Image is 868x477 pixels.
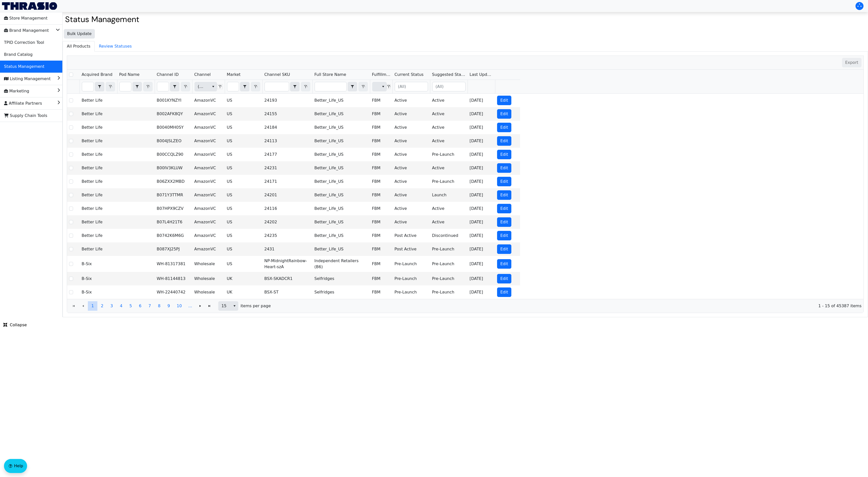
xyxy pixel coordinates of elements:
[188,303,192,309] span: ...
[65,15,865,24] h2: Status Management
[80,202,117,215] td: Better Life
[80,188,117,202] td: Better Life
[198,84,205,90] span: (All)
[395,82,428,91] input: (All)
[262,107,312,121] td: 24155
[432,72,466,78] span: Suggested Status
[430,256,468,272] td: Pre-Launch
[262,285,312,299] td: BSX-ST
[120,303,122,309] span: 4
[262,242,312,256] td: 2431
[265,82,289,91] input: Filter
[192,229,225,242] td: AmazonVC
[101,303,103,309] span: 2
[177,303,182,309] span: 10
[192,242,225,256] td: AmazonVC
[192,148,225,161] td: AmazonVC
[500,138,508,144] span: Edit
[468,94,495,107] td: [DATE]
[370,94,392,107] td: FBM
[470,72,493,78] span: Last Update
[4,14,48,22] span: Store Management
[155,175,192,188] td: B06ZXX2MBD
[80,161,117,175] td: Better Life
[312,107,370,121] td: Better_Life_US
[497,96,511,105] button: Edit
[468,256,495,272] td: [DATE]
[392,121,430,134] td: Active
[80,94,117,107] td: Better Life
[392,148,430,161] td: Active
[69,180,73,184] input: Select Row
[120,82,131,91] input: Filter
[155,215,192,229] td: B07L4H21T6
[155,161,192,175] td: B00IV3KLUW
[80,148,117,161] td: Better Life
[119,72,139,78] span: Pod Name
[133,82,142,91] button: select
[155,188,192,202] td: B071Y3TTMR
[392,80,430,94] th: Filter
[500,111,508,117] span: Edit
[135,301,145,311] button: Page 6
[167,303,170,309] span: 9
[468,229,495,242] td: [DATE]
[4,51,33,59] span: Brand Catalog
[129,303,132,309] span: 5
[155,134,192,148] td: B004JSLZEO
[192,80,225,94] th: Filter
[430,285,468,299] td: Pre-Launch
[500,219,508,225] span: Edit
[192,256,225,272] td: Wholesale
[192,134,225,148] td: AmazonVC
[69,262,73,266] input: Select Row
[126,301,135,311] button: Page 5
[432,82,465,91] input: (All)
[192,94,225,107] td: AmazonVC
[80,229,117,242] td: Better Life
[430,121,468,134] td: Active
[80,256,117,272] td: B-Six
[430,94,468,107] td: Active
[497,123,511,132] button: Edit
[370,215,392,229] td: FBM
[240,82,249,91] button: select
[148,303,151,309] span: 7
[262,121,312,134] td: 24184
[468,202,495,215] td: [DATE]
[430,161,468,175] td: Active
[80,107,117,121] td: Better Life
[468,107,495,121] td: [DATE]
[225,80,262,94] th: Filter
[225,107,262,121] td: US
[116,301,126,311] button: Page 4
[392,134,430,148] td: Active
[314,72,346,78] span: Full Store Name
[392,161,430,175] td: Active
[430,229,468,242] td: Discontinued
[468,242,495,256] td: [DATE]
[69,152,73,156] input: Select Row
[4,112,47,120] span: Supply Chain Tools
[225,215,262,229] td: US
[69,73,73,77] input: Select Row
[69,207,73,211] input: Select Row
[225,188,262,202] td: US
[497,150,511,159] button: Edit
[430,148,468,161] td: Pre-Launch
[262,148,312,161] td: 24177
[312,215,370,229] td: Better_Life_US
[312,80,370,94] th: Filter
[192,121,225,134] td: AmazonVC
[69,112,73,116] input: Select Row
[225,121,262,134] td: US
[312,229,370,242] td: Better_Life_US
[370,121,392,134] td: FBM
[370,242,392,256] td: FBM
[370,202,392,215] td: FBM
[80,175,117,188] td: Better Life
[468,215,495,229] td: [DATE]
[225,285,262,299] td: UK
[392,229,430,242] td: Post Active
[392,107,430,121] td: Active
